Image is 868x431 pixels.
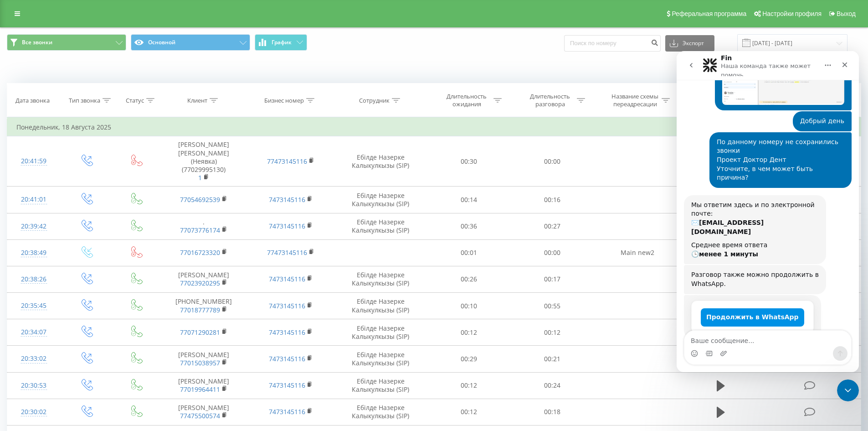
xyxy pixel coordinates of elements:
[126,97,144,104] div: Статус
[269,195,305,204] a: 7473145116
[180,358,220,367] a: 77015038957
[427,136,511,187] td: 00:30
[511,319,594,346] td: 00:12
[511,293,594,319] td: 00:55
[69,97,100,104] div: Тип звонка
[160,136,247,187] td: [PERSON_NAME] [PERSON_NAME](Неявка) (77029995130)
[22,39,52,46] span: Все звонки
[511,239,594,266] td: 00:00
[442,93,491,108] div: Длительность ожидания
[594,239,680,266] td: Main new2
[160,266,247,292] td: [PERSON_NAME]
[16,403,51,421] div: 20:30:02
[334,213,427,239] td: Ебілде Назерке Калыкулкызы (SIP)
[334,293,427,319] td: Ебілде Назерке Калыкулкызы (SIP)
[16,350,51,368] div: 20:33:02
[427,239,511,266] td: 00:01
[564,35,661,52] input: Поиск по номеру
[187,97,207,104] div: Клиент
[180,226,220,234] a: 77073776174
[665,35,714,52] button: Экспорт
[672,10,746,17] span: Реферальная программа
[180,248,220,257] a: 77016723320
[837,379,859,401] iframe: Intercom live chat
[16,323,51,341] div: 20:34:07
[511,187,594,213] td: 00:16
[334,187,427,213] td: Ебілде Назерке Калыкулкызы (SIP)
[611,93,659,108] div: Название схемы переадресации
[180,279,220,287] a: 77023920295
[267,248,307,257] a: 77473145116
[511,213,594,239] td: 00:27
[160,346,247,372] td: [PERSON_NAME]
[837,10,856,17] span: Выход
[269,354,305,363] a: 7473145116
[269,301,305,310] a: 7473145116
[198,173,202,182] a: 1
[160,293,247,319] td: [PHONE_NUMBER]
[334,136,427,187] td: Ебілде Назерке Калыкулкызы (SIP)
[16,297,51,315] div: 20:35:45
[131,34,250,51] button: Основной
[267,157,307,166] a: 77473145116
[334,346,427,372] td: Ебілде Назерке Калыкулкызы (SIP)
[7,118,861,136] td: Понедельник, 18 Августа 2025
[334,372,427,399] td: Ебілде Назерке Калыкулкызы (SIP)
[427,319,511,346] td: 00:12
[427,372,511,399] td: 00:12
[16,270,51,288] div: 20:38:26
[427,399,511,425] td: 00:12
[255,34,307,51] button: График
[677,51,859,372] iframe: Intercom live chat
[427,293,511,319] td: 00:10
[359,97,390,104] div: Сотрудник
[160,399,247,425] td: [PERSON_NAME]
[334,266,427,292] td: Ебілде Назерке Калыкулкызы (SIP)
[511,266,594,292] td: 00:17
[180,411,220,420] a: 77475500574
[269,275,305,283] a: 7473145116
[16,377,51,395] div: 20:30:53
[269,407,305,416] a: 7473145116
[427,213,511,239] td: 00:36
[180,385,220,394] a: 77019964411
[160,213,247,239] td: .
[427,266,511,292] td: 00:26
[269,328,305,337] a: 7473145116
[7,34,126,51] button: Все звонки
[16,191,51,208] div: 20:41:01
[511,346,594,372] td: 00:21
[264,97,304,104] div: Бизнес номер
[16,152,51,170] div: 20:41:59
[180,306,220,314] a: 77018777789
[16,218,51,235] div: 20:39:42
[511,399,594,425] td: 00:18
[180,328,220,337] a: 77071290281
[16,244,51,262] div: 20:38:49
[511,372,594,399] td: 00:24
